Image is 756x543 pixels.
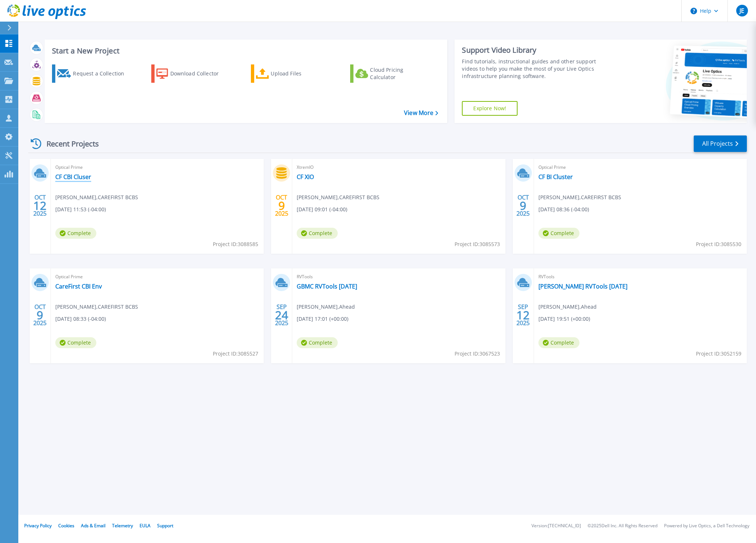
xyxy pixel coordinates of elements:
[213,350,258,358] span: Project ID: 3085527
[664,524,749,528] li: Powered by Live Optics, a Dell Technology
[251,64,333,83] a: Upload Files
[271,66,329,81] div: Upload Files
[538,205,589,213] span: [DATE] 08:36 (-04:00)
[297,163,501,171] span: XtremIO
[538,273,742,281] span: RVTools
[170,66,229,81] div: Download Collector
[73,66,131,81] div: Request a Collection
[696,350,741,358] span: Project ID: 3052159
[33,302,47,328] div: OCT 2025
[33,192,47,219] div: OCT 2025
[538,173,573,181] a: CF BI Cluster
[740,8,744,14] span: JE
[538,303,597,311] span: [PERSON_NAME] , Ahead
[694,135,747,152] a: All Projects
[538,193,621,201] span: [PERSON_NAME] , CAREFIRST BCBS
[370,66,429,81] div: Cloud Pricing Calculator
[516,312,530,318] span: 12
[455,240,500,248] span: Project ID: 3085573
[55,228,96,239] span: Complete
[81,522,105,529] a: Ads & Email
[538,283,627,290] a: [PERSON_NAME] RVTools [DATE]
[297,315,348,323] span: [DATE] 17:01 (+00:00)
[462,101,518,116] a: Explore Now!
[516,302,530,328] div: SEP 2025
[55,283,102,290] a: CareFirst CBI Env
[213,240,258,248] span: Project ID: 3088585
[275,312,288,318] span: 24
[55,337,96,348] span: Complete
[151,64,233,83] a: Download Collector
[531,524,581,528] li: Version: [TECHNICAL_ID]
[588,524,657,528] li: © 2025 Dell Inc. All Rights Reserved
[297,283,357,290] a: GBMC RVTools [DATE]
[297,205,347,213] span: [DATE] 09:01 (-04:00)
[350,64,432,83] a: Cloud Pricing Calculator
[278,202,285,209] span: 9
[275,302,289,328] div: SEP 2025
[462,45,611,55] div: Support Video Library
[297,173,314,181] a: CF XIO
[55,303,138,311] span: [PERSON_NAME] , CAREFIRST BCBS
[520,202,526,209] span: 9
[55,163,259,171] span: Optical Prime
[52,47,438,55] h3: Start a New Project
[297,193,379,201] span: [PERSON_NAME] , CAREFIRST BCBS
[538,315,590,323] span: [DATE] 19:51 (+00:00)
[538,337,579,348] span: Complete
[55,193,138,201] span: [PERSON_NAME] , CAREFIRST BCBS
[275,192,289,219] div: OCT 2025
[58,522,74,529] a: Cookies
[140,522,151,529] a: EULA
[455,350,500,358] span: Project ID: 3067523
[297,228,338,239] span: Complete
[55,173,91,181] a: CF CBI Cluser
[52,64,134,83] a: Request a Collection
[37,312,43,318] span: 9
[538,228,579,239] span: Complete
[462,58,611,80] div: Find tutorials, instructional guides and other support videos to help you make the most of your L...
[297,337,338,348] span: Complete
[157,522,173,529] a: Support
[112,522,133,529] a: Telemetry
[55,205,106,213] span: [DATE] 11:53 (-04:00)
[55,273,259,281] span: Optical Prime
[516,192,530,219] div: OCT 2025
[297,303,355,311] span: [PERSON_NAME] , Ahead
[55,315,106,323] span: [DATE] 08:33 (-04:00)
[28,135,109,153] div: Recent Projects
[24,522,52,529] a: Privacy Policy
[297,273,501,281] span: RVTools
[404,109,438,116] a: View More
[33,202,47,209] span: 12
[538,163,742,171] span: Optical Prime
[696,240,741,248] span: Project ID: 3085530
